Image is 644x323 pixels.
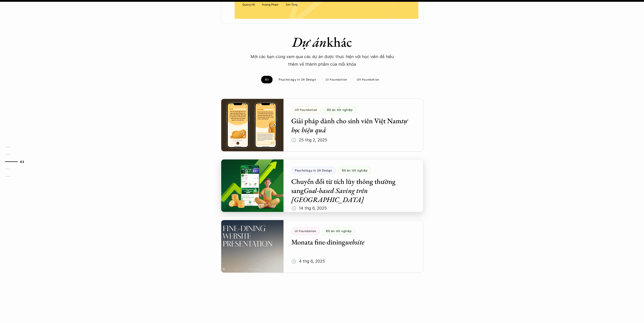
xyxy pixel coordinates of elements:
[326,78,347,81] p: UI Foundation
[5,159,29,165] a: 03
[221,98,423,152] a: UX FoundationĐồ án tốt nghiệpGiải pháp dành cho sinh viên Việt Namtự học hiệu quả🕔 25 thg 2, 2025
[279,78,316,81] p: Psychology in UX Design
[246,53,398,68] p: Mời các bạn cùng xem qua các dự án được thực hiện với học viên để hiểu thêm về thành phẩm của mỗi...
[221,220,423,273] a: UI FoundationĐồ án tốt nghiệpMonata fine-diningwebsite🕔 4 thg 6, 2025
[292,33,327,51] em: Dự án
[234,34,411,50] h1: khác
[20,160,24,163] strong: 03
[221,159,423,212] a: Psychology in UX DesignĐồ án tốt nghiệpChuyển đổi từ tích lũy thông thường sangGoal-based Saving ...
[265,78,269,81] p: All
[357,78,379,81] p: UX Foundation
